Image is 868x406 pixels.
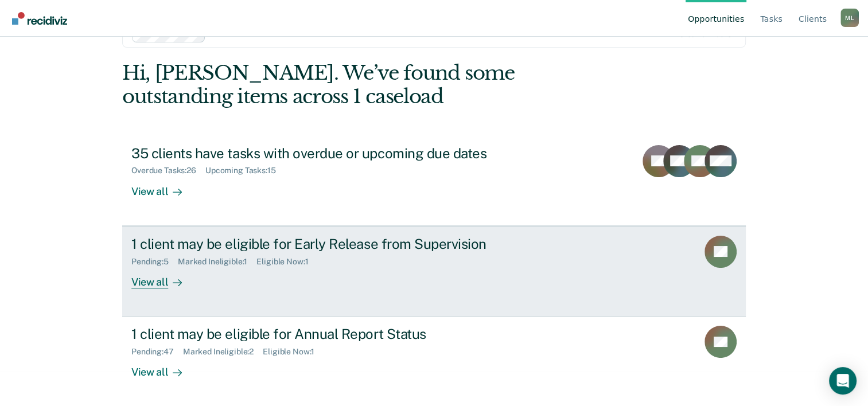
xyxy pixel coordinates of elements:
[131,347,183,357] div: Pending : 47
[205,166,285,175] div: Upcoming Tasks : 15
[131,145,534,162] div: 35 clients have tasks with overdue or upcoming due dates
[122,61,621,108] div: Hi, [PERSON_NAME]. We’ve found some outstanding items across 1 caseload
[122,136,746,226] a: 35 clients have tasks with overdue or upcoming due datesOverdue Tasks:26Upcoming Tasks:15View all
[183,347,263,357] div: Marked Ineligible : 2
[840,9,859,27] button: Profile dropdown button
[256,257,317,267] div: Eligible Now : 1
[12,12,67,25] img: Recidiviz
[131,326,534,342] div: 1 client may be eligible for Annual Report Status
[131,166,205,175] div: Overdue Tasks : 26
[131,175,196,198] div: View all
[131,357,196,379] div: View all
[122,226,746,317] a: 1 client may be eligible for Early Release from SupervisionPending:5Marked Ineligible:1Eligible N...
[131,236,534,252] div: 1 client may be eligible for Early Release from Supervision
[829,367,857,395] div: Open Intercom Messenger
[131,266,196,288] div: View all
[263,347,324,357] div: Eligible Now : 1
[178,257,256,267] div: Marked Ineligible : 1
[840,9,859,27] div: M L
[131,257,178,267] div: Pending : 5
